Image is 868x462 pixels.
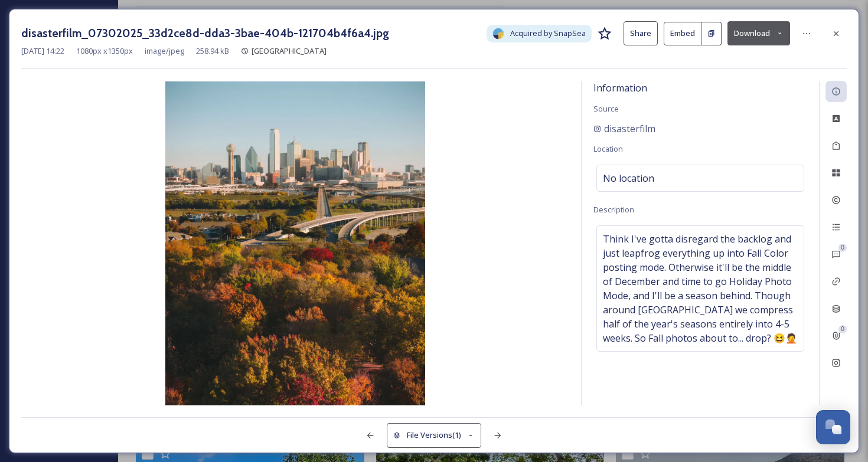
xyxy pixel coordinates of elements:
[145,45,184,57] span: image/jpeg
[603,171,654,185] span: No location
[593,122,655,136] a: disasterfilm
[624,21,658,45] button: Share
[816,410,850,444] button: Open Chat
[603,232,798,345] span: Think I've gotta disregard the backlog and just leapfrog everything up into Fall Color posting mo...
[76,45,133,57] span: 1080 px x 1350 px
[838,244,847,252] div: 0
[604,122,655,136] span: disasterfilm
[21,25,389,42] h3: disasterfilm_07302025_33d2ce8d-dda3-3bae-404b-121704b4f6a4.jpg
[593,143,623,154] span: Location
[593,81,647,94] span: Information
[727,21,790,45] button: Download
[593,204,634,215] span: Description
[21,81,569,405] img: 1wuL8fAmuMNb-Opxdz5tRz0GbScxjBech.jpg
[387,423,481,447] button: File Versions(1)
[196,45,229,57] span: 258.94 kB
[21,45,64,57] span: [DATE] 14:22
[593,103,619,114] span: Source
[510,28,586,39] span: Acquired by SnapSea
[492,28,504,40] img: snapsea-logo.png
[664,22,701,45] button: Embed
[838,325,847,333] div: 0
[252,45,327,56] span: [GEOGRAPHIC_DATA]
